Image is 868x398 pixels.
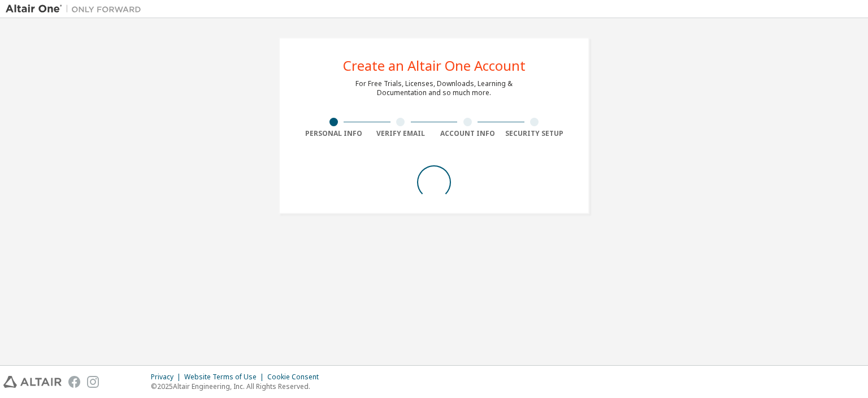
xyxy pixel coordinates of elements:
img: instagram.svg [87,376,99,388]
div: Privacy [151,373,184,382]
div: Verify Email [367,129,435,138]
div: Account Info [434,129,501,138]
img: altair_logo.svg [3,376,62,388]
div: Website Terms of Use [184,373,267,382]
p: © 2025 Altair Engineering, Inc. All Rights Reserved. [151,382,325,391]
div: For Free Trials, Licenses, Downloads, Learning & Documentation and so much more. [355,79,513,97]
img: Altair One [6,3,147,15]
div: Cookie Consent [267,373,325,382]
img: facebook.svg [68,376,80,388]
div: Security Setup [501,129,568,138]
div: Personal Info [300,129,367,138]
div: Create an Altair One Account [343,59,526,72]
